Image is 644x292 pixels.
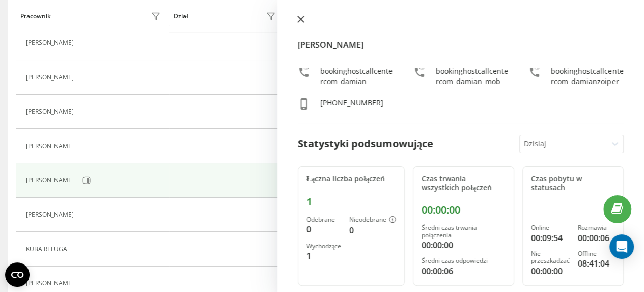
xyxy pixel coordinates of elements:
div: Czas trwania wszystkich połączeń [422,175,506,192]
div: Open Intercom Messenger [609,234,634,259]
div: Łączna liczba połączeń [306,175,396,183]
div: [PERSON_NAME] [26,74,76,81]
div: KUBA RELUGA [26,246,70,253]
div: bookinghostcallcentercom_damian_mob [436,66,509,87]
h4: [PERSON_NAME] [298,39,624,51]
div: 00:09:54 [531,232,570,244]
div: Nieodebrane [349,216,396,224]
div: [PERSON_NAME] [26,39,76,46]
div: 1 [306,250,341,262]
div: Wychodzące [306,243,341,250]
div: Rozmawia [578,224,615,231]
div: [PERSON_NAME] [26,211,76,218]
div: bookinghostcallcentercom_damianzoiper [551,66,624,87]
div: 00:00:00 [531,265,570,277]
div: Pracownik [20,13,51,20]
div: 0 [349,224,396,236]
div: [PERSON_NAME] [26,143,76,150]
button: Open CMP widget [5,262,30,287]
div: bookinghostcallcentercom_damian [320,66,393,87]
div: Statystyki podsumowujące [298,136,433,151]
div: Nie przeszkadzać [531,250,570,265]
div: 1 [306,196,396,208]
div: [PHONE_NUMBER] [320,98,383,113]
div: Czas pobytu w statusach [531,175,615,192]
div: 08:41:04 [578,257,615,270]
div: Online [531,224,570,231]
div: Offline [578,250,615,257]
div: 00:00:06 [578,232,615,244]
div: [PERSON_NAME] [26,108,76,115]
div: Odebrane [306,216,341,223]
div: Średni czas odpowiedzi [422,257,506,264]
div: 00:00:06 [422,265,506,277]
div: 0 [306,223,341,235]
div: Średni czas trwania połączenia [422,224,506,239]
div: 00:00:00 [422,204,506,216]
div: [PERSON_NAME] [26,280,76,287]
div: 00:00:00 [422,239,506,251]
div: Dział [174,13,188,20]
div: [PERSON_NAME] [26,177,76,184]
